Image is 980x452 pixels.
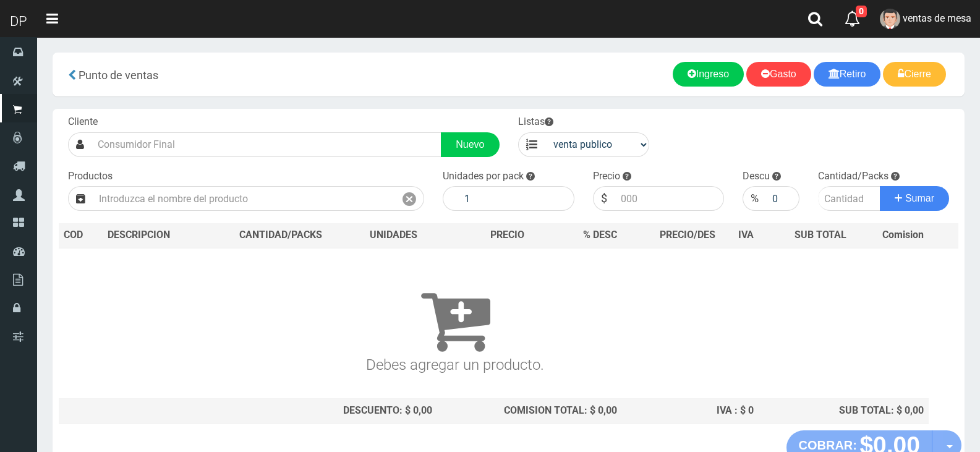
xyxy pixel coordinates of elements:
[627,404,754,418] div: IVA : $ 0
[68,115,98,129] label: Cliente
[764,404,924,418] div: SUB TOTAL: $ 0,00
[743,186,766,211] div: %
[93,186,395,211] input: Introduzca el nombre del producto
[903,12,971,24] span: ventas de mesa
[351,223,437,248] th: UNIDADES
[880,9,900,29] img: User Image
[673,62,744,87] a: Ingreso
[458,186,574,211] input: 1
[103,223,211,248] th: DES
[92,132,441,157] input: Consumidor Final
[905,193,934,203] span: Sumar
[443,169,524,184] label: Unidades por pack
[68,169,113,184] label: Productos
[856,6,867,17] span: 0
[814,62,881,87] a: Retiro
[490,228,524,242] span: PRECIO
[882,228,924,242] span: Comision
[79,69,158,82] span: Punto de ventas
[442,404,617,418] div: COMISION TOTAL: $ 0,00
[216,404,432,418] div: DESCUENTO: $ 0,00
[883,62,946,87] a: Cierre
[818,186,881,211] input: Cantidad
[799,438,857,452] strong: COBRAR:
[766,186,799,211] input: 000
[746,62,811,87] a: Gasto
[818,169,888,184] label: Cantidad/Packs
[126,229,170,241] span: CRIPCION
[583,229,617,241] span: % DESC
[59,223,103,248] th: COD
[64,266,846,373] h3: Debes agregar un producto.
[743,169,770,184] label: Descu
[738,229,754,241] span: IVA
[795,228,846,242] span: SUB TOTAL
[518,115,553,129] label: Listas
[593,186,615,211] div: $
[615,186,725,211] input: 000
[441,132,499,157] a: Nuevo
[211,223,351,248] th: CANTIDAD/PACKS
[880,186,949,211] button: Sumar
[593,169,620,184] label: Precio
[660,229,715,241] span: PRECIO/DES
